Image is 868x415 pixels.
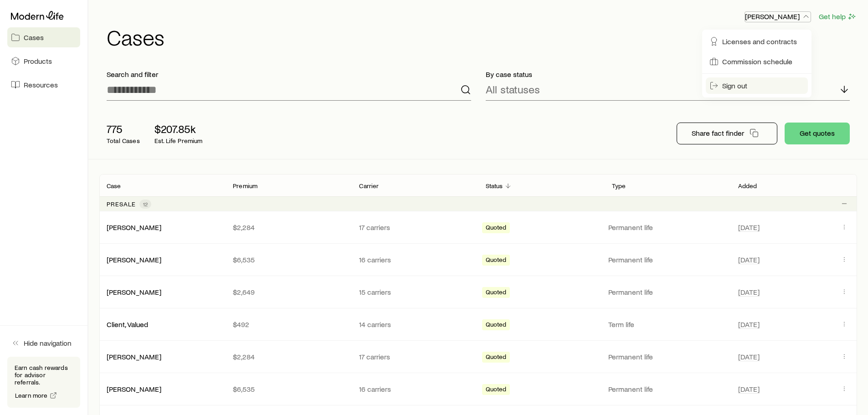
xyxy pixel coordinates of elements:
[608,287,727,297] p: Permanent life
[107,26,857,48] h1: Cases
[233,352,344,361] p: $2,284
[359,352,471,361] p: 17 carriers
[233,223,344,232] p: $2,284
[486,182,503,190] p: Status
[722,37,797,46] span: Licenses and contracts
[486,288,507,298] span: Quoted
[745,11,811,22] button: [PERSON_NAME]
[359,223,471,232] p: 17 carriers
[486,353,507,363] span: Quoted
[486,385,507,395] span: Quoted
[233,320,344,329] p: $492
[233,384,344,394] p: $6,535
[154,137,203,144] p: Est. Life Premium
[107,255,161,265] div: [PERSON_NAME]
[359,320,471,329] p: 14 carriers
[738,352,760,361] span: [DATE]
[107,200,136,208] p: Presale
[107,320,148,329] div: Client, Valued
[677,123,777,144] button: Share fact finder
[738,182,757,190] p: Added
[706,33,808,50] a: Licenses and contracts
[107,352,161,362] div: [PERSON_NAME]
[107,255,161,264] a: [PERSON_NAME]
[107,384,161,394] div: [PERSON_NAME]
[738,223,760,232] span: [DATE]
[722,81,747,90] span: Sign out
[608,384,727,394] p: Permanent life
[233,287,344,297] p: $2,649
[7,27,80,47] a: Cases
[107,223,161,232] div: [PERSON_NAME]
[745,12,811,21] p: [PERSON_NAME]
[706,77,808,94] button: Sign out
[107,287,161,296] a: [PERSON_NAME]
[107,70,471,79] p: Search and filter
[24,80,58,89] span: Resources
[359,182,379,190] p: Carrier
[7,333,80,353] button: Hide navigation
[706,53,808,70] a: Commission schedule
[738,384,760,394] span: [DATE]
[143,200,148,208] span: 12
[24,33,44,42] span: Cases
[359,384,471,394] p: 16 carriers
[107,384,161,393] a: [PERSON_NAME]
[24,338,72,348] span: Hide navigation
[107,287,161,297] div: [PERSON_NAME]
[107,137,140,144] p: Total Cases
[608,352,727,361] p: Permanent life
[233,255,344,264] p: $6,535
[7,75,80,95] a: Resources
[608,255,727,264] p: Permanent life
[612,182,626,190] p: Type
[738,320,760,329] span: [DATE]
[15,364,73,386] p: Earn cash rewards for advisor referrals.
[738,255,760,264] span: [DATE]
[15,392,48,399] span: Learn more
[722,57,792,66] span: Commission schedule
[486,224,507,233] span: Quoted
[7,51,80,71] a: Products
[818,11,857,22] button: Get help
[486,321,507,330] span: Quoted
[107,123,140,135] p: 775
[486,83,540,96] p: All statuses
[24,56,52,66] span: Products
[107,223,161,231] a: [PERSON_NAME]
[738,287,760,297] span: [DATE]
[359,287,471,297] p: 15 carriers
[608,320,727,329] p: Term life
[233,182,257,190] p: Premium
[154,123,203,135] p: $207.85k
[107,182,121,190] p: Case
[359,255,471,264] p: 16 carriers
[692,128,744,138] p: Share fact finder
[486,70,850,79] p: By case status
[608,223,727,232] p: Permanent life
[7,357,80,408] div: Earn cash rewards for advisor referrals.Learn more
[785,123,850,144] button: Get quotes
[107,320,148,328] a: Client, Valued
[486,256,507,266] span: Quoted
[107,352,161,361] a: [PERSON_NAME]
